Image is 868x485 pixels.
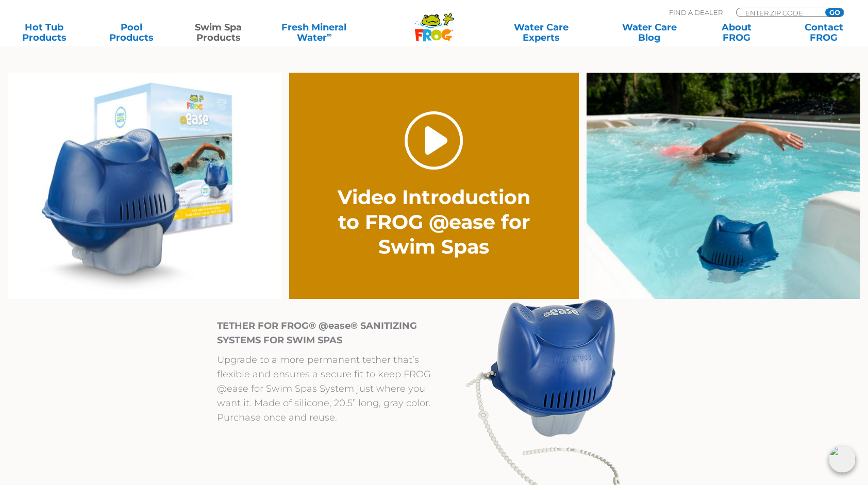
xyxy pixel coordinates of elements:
a: Hot TubProducts [10,22,78,43]
img: openIcon [829,446,856,473]
input: GO [825,8,844,16]
sup: ∞ [327,30,332,39]
a: PoolProducts [97,22,165,43]
p: Upgrade to a more permanent tether that’s flexible and ensures a secure fit to keep FROG @ease fo... [217,353,434,425]
a: Play Video [405,111,463,170]
p: Find A Dealer [669,8,723,17]
strong: TETHER FOR FROG® @ease® SANITIZING SYSTEMS FOR SWIM SPAS [217,320,417,346]
a: ContactFROG [790,22,858,43]
h2: Video Introduction to FROG @ease for Swim Spas [333,185,536,259]
a: AboutFROG [703,22,771,43]
a: Water CareExperts [486,22,596,43]
input: Zip Code Form [744,8,814,17]
a: Fresh MineralWater∞ [272,22,356,43]
img: ss-frog-ease-right-image [587,73,860,299]
a: Swim SpaProducts [185,22,253,43]
img: ss-frog-ease-left-image [8,73,281,299]
a: Water CareBlog [615,22,683,43]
